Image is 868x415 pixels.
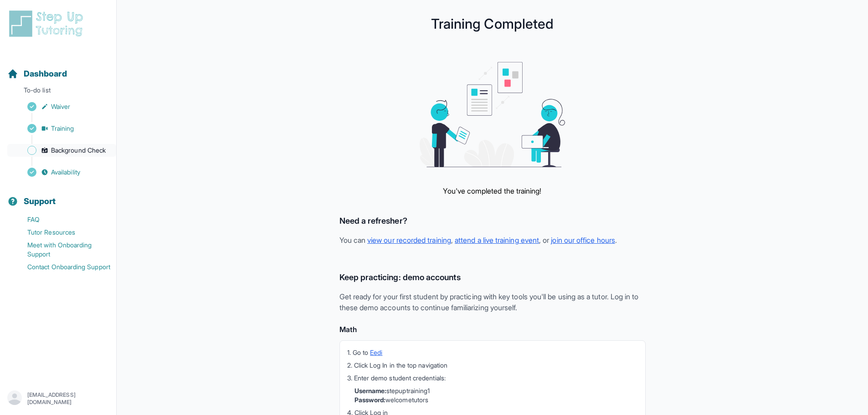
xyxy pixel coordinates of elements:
li: stepuptraining1 welcometutors [354,386,638,405]
p: To-do list [4,86,113,98]
a: Dashboard [7,67,67,80]
h1: Training Completed [135,18,850,29]
a: join our office hours [551,236,615,245]
strong: Username: [354,387,387,395]
a: Eedi [370,348,382,356]
a: Tutor Resources [7,226,116,239]
span: Background Check [51,146,106,155]
a: Meet with Onboarding Support [7,239,116,261]
a: FAQ [7,213,116,226]
img: meeting graphic [420,62,565,167]
span: Support [24,195,56,208]
p: [EMAIL_ADDRESS][DOMAIN_NAME] [27,391,109,406]
h3: Keep practicing: demo accounts [339,271,646,284]
span: Dashboard [24,67,67,80]
a: Waiver [7,100,116,113]
strong: Password: [354,396,386,404]
button: Dashboard [4,53,113,84]
p: You can , , or . [339,235,646,246]
span: Training [51,124,74,133]
li: 3. Enter demo student credentials: [347,374,638,383]
a: Background Check [7,144,116,157]
li: 2. Click Log In in the top navigation [347,361,638,370]
h3: Need a refresher? [339,215,646,227]
h4: Math [339,324,646,335]
a: Contact Onboarding Support [7,261,116,273]
a: attend a live training event [455,236,539,245]
a: Training [7,122,116,135]
p: Get ready for your first student by practicing with key tools you'll be using as a tutor. Log in ... [339,291,646,313]
span: Availability [51,168,80,177]
button: Support [4,180,113,211]
button: [EMAIL_ADDRESS][DOMAIN_NAME] [7,390,109,407]
span: Waiver [51,102,70,111]
a: view our recorded training [367,236,451,245]
li: 1. Go to [347,348,638,357]
a: Availability [7,166,116,179]
p: You've completed the training! [443,185,541,196]
img: logo [7,9,88,38]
